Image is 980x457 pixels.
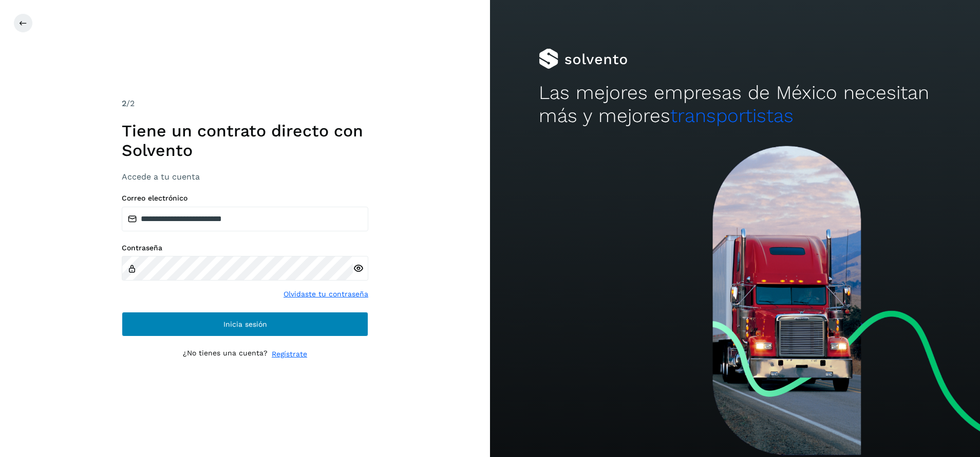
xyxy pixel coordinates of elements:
[122,312,368,336] button: Inicia sesión
[122,172,368,182] h3: Accede a tu cuenta
[122,98,126,108] span: 2
[284,289,368,300] a: Olvidaste tu contraseña
[122,121,368,161] h1: Tiene un contrato directo con Solvento
[539,82,931,127] h2: Las mejores empresas de México necesitan más y mejores
[272,349,307,360] a: Regístrate
[122,194,368,203] label: Correo electrónico
[183,349,268,360] p: ¿No tienes una cuenta?
[223,321,267,328] span: Inicia sesión
[122,97,368,110] div: /2
[670,105,794,127] span: transportistas
[122,244,368,252] label: Contraseña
